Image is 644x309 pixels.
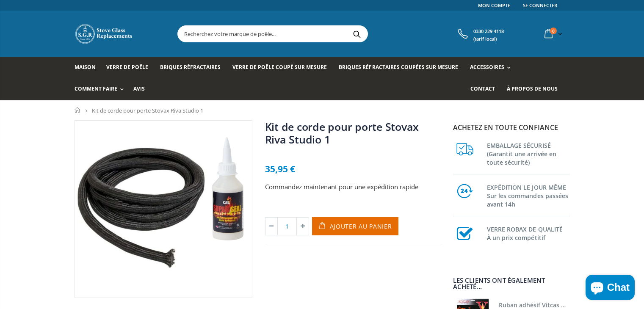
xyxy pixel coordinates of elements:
[339,57,464,79] a: Briques réfractaires coupées sur mesure
[133,85,145,92] font: Avis
[487,150,557,166] font: (Garantit une arrivée en toute sécurité)
[92,107,203,114] font: Kit de corde pour porte Stovax Riva Studio 1
[456,26,504,42] a: 0330 229 4118 (tarif local)
[232,57,333,79] a: Verre de poêle coupé sur mesure
[507,85,558,92] font: À propos de nous
[178,26,462,42] input: Recherchez votre marque de poêle...
[75,23,134,44] img: Remplacement de la vitre du poêle
[265,182,418,191] font: Commandez maintenant pour une expédition rapide
[160,63,221,71] font: Briques réfractaires
[552,28,555,34] font: 0
[583,275,637,302] inbox-online-store-chat: Chat de la boutique en ligne Shopify
[470,57,515,79] a: Accessoires
[523,2,557,8] font: Se connecter
[487,141,551,149] font: EMBALLAGE SÉCURISÉ
[232,63,327,71] font: Verre de poêle coupé sur mesure
[160,57,227,79] a: Briques réfractaires
[470,85,495,92] font: Contact
[133,79,151,100] a: Avis
[339,63,458,71] font: Briques réfractaires coupées sur mesure
[473,36,497,42] font: (tarif local)
[312,217,399,235] button: Ajouter au panier
[453,123,558,132] font: Achetez en toute confiance
[487,234,545,242] font: À un prix compétitif
[453,276,545,291] font: Les clients ont également acheté...
[75,79,128,100] a: Comment faire
[75,121,252,298] img: Stovax5700stoveropekit_800x_crop_center.webp
[541,25,564,42] a: 0
[330,222,392,230] font: Ajouter au panier
[478,2,510,8] font: Mon compte
[75,107,81,113] a: Retour à la page d'accueil
[75,57,102,79] a: Maison
[473,28,504,35] font: 0330 229 4118
[507,79,564,100] a: À propos de nous
[106,63,148,71] font: Verre de poêle
[75,63,96,71] font: Maison
[106,57,155,79] a: Verre de poêle
[487,183,567,191] font: EXPÉDITION LE JOUR MÊME
[265,119,419,146] a: Kit de corde pour porte Stovax Riva Studio 1
[75,85,117,92] font: Comment faire
[265,163,295,175] font: 35,95 €
[470,79,501,100] a: Contact
[487,225,563,233] font: VERRE ROBAX DE QUALITÉ
[470,63,504,71] font: Accessoires
[487,192,569,208] font: Sur les commandes passées avant 14h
